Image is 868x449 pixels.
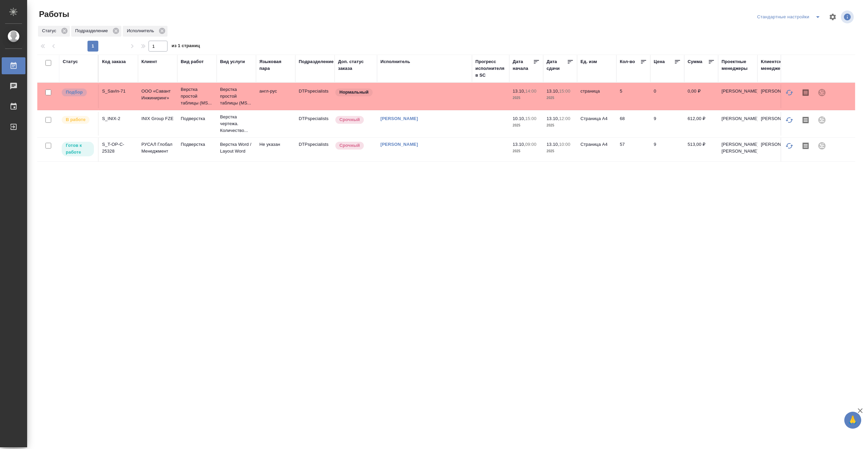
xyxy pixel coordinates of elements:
p: 10.10, [513,116,525,121]
span: Настроить таблицу [825,9,841,25]
button: Обновить [781,112,797,128]
td: 0,00 ₽ [684,84,718,108]
p: 2025 [513,148,540,155]
div: Подразделение [71,26,121,37]
td: 57 [616,138,650,161]
div: Статус [63,58,78,65]
td: 68 [616,112,650,136]
div: Доп. статус заказа [338,58,374,72]
p: 13.10, [513,142,525,147]
div: S_T-OP-C-25328 [102,141,135,155]
button: 🙏 [844,412,861,429]
p: Подверстка [181,141,213,148]
p: Исполнитель [127,27,156,34]
td: 5 [616,84,650,108]
button: Обновить [781,138,797,154]
div: Вид услуги [220,58,245,65]
p: 14:00 [525,89,536,94]
div: Исполнитель [123,26,167,37]
td: англ-рус [256,84,295,108]
p: 2025 [547,148,574,155]
span: из 1 страниц [172,42,200,52]
span: 🙏 [847,413,859,427]
div: Проект не привязан [814,112,830,128]
td: 612,00 ₽ [684,112,718,136]
td: [PERSON_NAME] [718,84,757,108]
p: Подразделение [75,27,110,34]
div: Сумма [688,58,702,65]
p: В работе [66,116,85,123]
p: 2025 [547,122,574,129]
td: 9 [650,138,684,161]
td: 513,00 ₽ [684,138,718,161]
td: DTPspecialists [295,138,335,161]
p: Подверстка [181,115,213,122]
p: Нормальный [339,89,369,96]
p: 13.10, [547,142,559,147]
div: Клиент [141,58,157,65]
div: Проект не привязан [814,84,830,101]
div: S_INIX-2 [102,115,135,122]
div: Исполнитель выполняет работу [61,115,95,124]
p: 13.10, [547,116,559,121]
td: [PERSON_NAME] [718,112,757,136]
p: [PERSON_NAME], [PERSON_NAME] [722,141,754,155]
td: Не указан [256,138,295,161]
div: Статус [38,26,70,37]
p: 09:00 [525,142,536,147]
td: Страница А4 [577,112,616,136]
div: Ед. изм [580,58,597,65]
div: Подразделение [299,58,334,65]
div: Можно подбирать исполнителей [61,88,95,97]
p: 2025 [513,122,540,129]
p: 10:00 [559,142,570,147]
td: DTPspecialists [295,112,335,136]
a: [PERSON_NAME] [380,142,418,147]
button: Обновить [781,84,797,101]
td: страница [577,84,616,108]
div: S_SavIn-71 [102,88,135,95]
div: Проект не привязан [814,138,830,154]
button: Скопировать мини-бриф [797,138,814,154]
td: [PERSON_NAME] [757,138,797,161]
div: Код заказа [102,58,126,65]
p: 15:00 [525,116,536,121]
p: 13.10, [547,89,559,94]
p: Верстка простой таблицы (MS... [220,86,253,106]
p: РУСАЛ Глобал Менеджмент [141,141,174,155]
p: INIX Group FZE [141,115,174,122]
a: [PERSON_NAME] [380,116,418,121]
td: 0 [650,84,684,108]
div: Прогресс исполнителя в SC [475,58,506,79]
p: Готов к работе [66,142,90,156]
span: Посмотреть информацию [841,11,855,23]
div: Проектные менеджеры [722,58,754,72]
td: DTPspecialists [295,84,335,108]
td: [PERSON_NAME] [757,112,797,136]
div: Кол-во [620,58,635,65]
div: Дата начала [513,58,533,72]
p: Верстка Word / Layout Word [220,141,253,155]
span: Работы [37,9,69,20]
p: Срочный [339,142,360,149]
div: Исполнитель может приступить к работе [61,141,95,157]
div: Языковая пара [259,58,292,72]
div: Клиентские менеджеры [761,58,793,72]
div: Исполнитель [380,58,410,65]
p: ООО «Савант Инжиниринг» [141,88,174,101]
p: 12:00 [559,116,570,121]
p: 2025 [547,95,574,101]
p: Верстка простой таблицы (MS... [181,86,213,106]
button: Скопировать мини-бриф [797,84,814,101]
div: Вид работ [181,58,204,65]
p: Верстка чертежа. Количество... [220,114,253,134]
p: 13.10, [513,89,525,94]
td: 9 [650,112,684,136]
p: 2025 [513,95,540,101]
td: Страница А4 [577,138,616,161]
div: split button [755,12,825,22]
div: Дата сдачи [547,58,567,72]
p: Срочный [339,116,360,123]
div: Цена [654,58,665,65]
p: Статус [42,27,59,34]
